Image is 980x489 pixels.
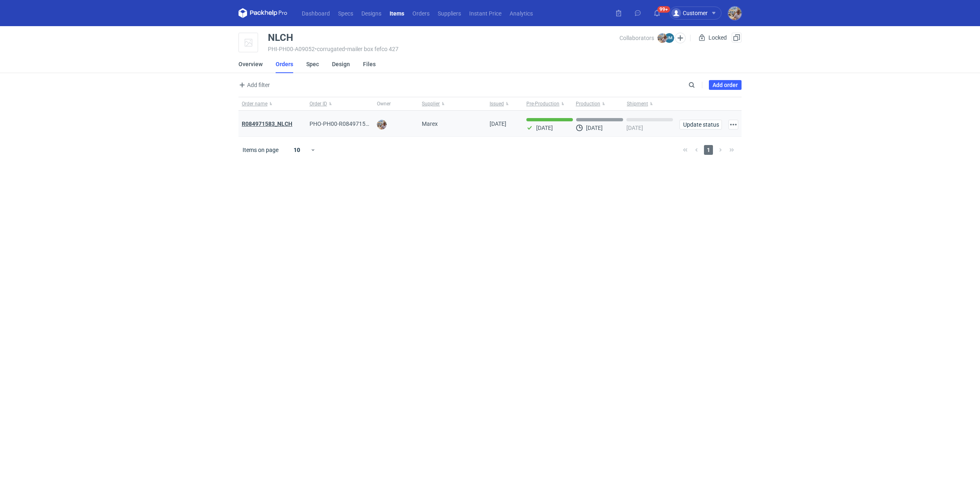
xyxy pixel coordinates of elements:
[679,120,722,130] button: Update status
[586,125,603,131] p: [DATE]
[237,80,270,90] button: Add filter
[334,8,357,18] a: Specs
[332,55,350,73] a: Design
[687,80,713,90] input: Search
[526,100,559,107] span: Pre-Production
[490,121,506,127] span: 24/09/2025
[422,120,438,128] span: Marex
[238,55,263,73] a: Overview
[675,33,686,43] button: Edit collaborators
[238,97,306,110] button: Order name
[490,100,504,107] span: Issued
[363,55,376,73] a: Files
[276,55,293,73] a: Orders
[315,46,345,52] span: • corrugated
[627,100,648,107] span: Shipment
[619,35,654,41] span: Collaborators
[523,97,574,110] button: Pre-Production
[683,122,718,127] span: Update status
[650,7,664,20] button: 99+
[657,33,667,43] img: Michał Palasek
[306,97,374,110] button: Order ID
[704,145,713,155] span: 1
[310,100,327,107] span: Order ID
[576,100,600,107] span: Production
[345,46,399,52] span: • mailer box fefco 427
[419,97,486,110] button: Supplier
[486,97,523,110] button: Issued
[664,33,674,43] figcaption: JM
[670,7,728,20] button: Customer
[298,8,334,18] a: Dashboard
[243,146,278,154] span: Items on page
[408,8,434,18] a: Orders
[728,120,738,130] button: Actions
[574,97,625,110] button: Production
[465,8,506,18] a: Instant Price
[237,80,270,90] span: Add filter
[728,7,742,20] img: Michał Palasek
[625,97,676,110] button: Shipment
[671,8,708,18] div: Customer
[268,46,619,52] div: PHI-PH00-A09052
[306,55,319,73] a: Spec
[238,8,287,18] svg: Packhelp Pro
[242,121,292,127] a: R084971583_NLCH
[422,100,440,107] span: Supplier
[536,125,553,131] p: [DATE]
[357,8,385,18] a: Designs
[385,8,408,18] a: Items
[284,144,310,156] div: 10
[419,111,486,137] div: Marex
[377,120,387,130] img: Michał Palasek
[310,121,390,127] span: PHO-PH00-R084971583_NLCH
[732,33,742,42] button: Duplicate Item
[709,80,742,90] a: Add order
[377,100,391,107] span: Owner
[434,8,465,18] a: Suppliers
[506,8,537,18] a: Analytics
[268,33,293,42] div: NLCH
[697,33,728,42] div: Locked
[626,125,643,131] p: [DATE]
[242,100,267,107] span: Order name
